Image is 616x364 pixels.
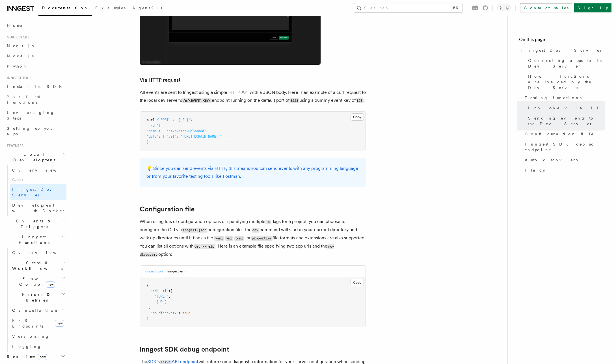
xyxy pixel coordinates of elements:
[55,320,64,327] span: new
[289,98,299,103] code: 8228
[10,260,63,271] span: Steps & Workflows
[151,123,155,127] span: -d
[522,129,605,139] a: Configuration file
[522,165,605,175] a: Flags
[92,2,129,15] a: Examples
[10,248,66,258] a: Overview
[12,250,70,255] span: Overview
[157,123,161,127] span: '{
[7,84,65,89] span: Install the SDK
[520,3,572,12] a: Contact sales
[528,58,605,69] span: Connecting apps to the Dev Server
[5,218,62,229] span: Events & Triggers
[10,165,66,175] a: Overview
[155,294,168,298] span: "[URL]"
[147,305,149,309] span: ]
[42,6,88,10] span: Documentation
[10,331,66,341] a: Versioning
[38,354,47,360] span: new
[5,234,61,245] span: Inngest Functions
[5,165,66,216] div: Local Development
[10,258,66,274] button: Steps & Workflows
[5,41,66,51] a: Next.js
[522,93,605,103] a: Testing functions
[5,352,66,362] button: Realtimenew
[251,236,273,241] code: properties
[356,98,364,103] code: 123
[354,3,462,12] button: Search...⌘K
[252,228,260,233] code: dev
[5,123,66,139] a: Setting up your app
[132,6,162,10] span: AgentKit
[526,113,605,129] a: Sending events to the Dev Server
[525,141,605,153] span: Inngest SDK debug endpoint
[5,81,66,92] a: Install the SDK
[10,305,66,315] button: Cancellation
[10,289,66,305] button: Errors & Retries
[10,184,66,200] a: Inngest Dev Server
[170,118,174,122] span: -v
[147,118,155,122] span: curl
[140,205,194,213] a: Configuration file
[10,315,66,331] a: REST Endpointsnew
[5,35,29,40] span: Quick start
[140,88,366,105] p: All events are sent to Inngest using a simple HTTP API with a JSON body. Here is an example of a ...
[214,236,224,241] code: yaml
[525,157,578,163] span: Auto-discovery
[12,187,60,197] span: Inngest Dev Server
[7,94,40,105] span: Your first Functions
[151,311,178,315] span: "no-discovery"
[194,244,215,249] code: dev --help
[528,73,605,90] span: How functions are loaded by the Dev Server
[497,5,511,11] button: Toggle dark mode
[12,344,42,349] span: Logging
[12,334,49,339] span: Versioning
[46,281,55,288] span: new
[168,294,170,298] span: ,
[351,113,364,121] button: Copy
[7,110,55,120] span: Leveraging Steps
[147,283,149,287] span: {
[7,54,34,58] span: Node.js
[12,168,70,172] span: Overview
[161,118,168,122] span: POST
[146,164,359,180] p: 💡 Since you can send events via HTTP, this means you can send events with any programming languag...
[519,36,605,45] h4: On this page
[528,105,603,111] span: Invoke via UI
[7,23,23,28] span: Home
[155,300,168,304] span: "[URL]"
[12,203,65,213] span: Development with Docker
[265,220,271,224] code: -u
[5,354,47,359] span: Realtime
[151,289,168,293] span: "sdk-url"
[351,279,364,286] button: Copy
[5,92,66,107] a: Your first Functions
[525,131,594,137] span: Configuration file
[7,44,34,48] span: Next.js
[140,76,181,84] a: Via HTTP request
[522,139,605,155] a: Inngest SDK debug endpoint
[10,175,66,184] span: Guides
[140,218,366,259] p: When using lots of configuration options or specifying multiple flags for a project, you can choo...
[526,71,605,93] a: How functions are loaded by the Dev Server
[7,126,55,136] span: Setting up your app
[12,318,43,328] span: REST Endpoints
[38,2,92,16] a: Documentation
[182,98,212,103] code: /e/<EVENT_KEY>
[140,345,229,353] a: Inngest SDK debug endpoint
[10,292,61,303] span: Errors & Retries
[170,289,172,293] span: [
[451,5,459,11] kbd: ⌘K
[10,341,66,352] a: Logging
[147,140,151,144] span: }'
[522,155,605,165] a: Auto-discovery
[234,236,244,241] code: toml
[10,307,59,313] span: Cancellation
[5,248,66,352] div: Inngest Functions
[147,129,208,133] span: "name": "user.avatar.uploaded",
[7,64,27,68] span: Python
[147,317,149,320] span: }
[10,200,66,216] a: Development with Docker
[167,266,186,277] button: inngest.yaml
[225,236,233,241] code: yml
